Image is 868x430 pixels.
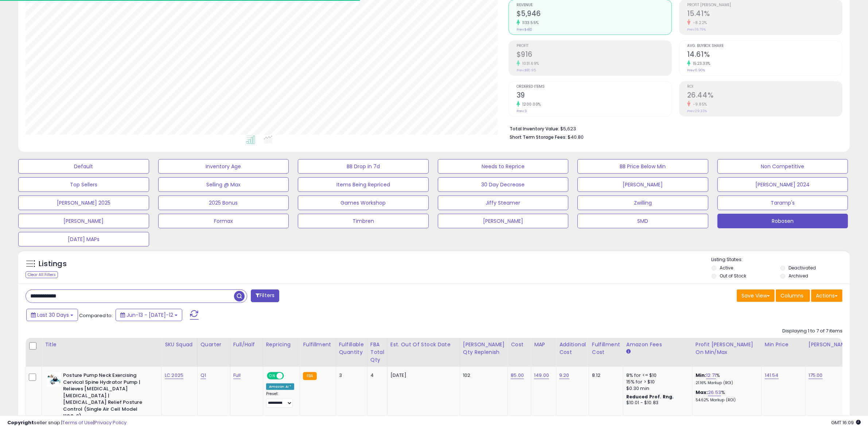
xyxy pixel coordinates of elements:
[592,341,620,356] div: Fulfillment Cost
[18,232,149,246] button: [DATE] MAPs
[233,341,260,348] div: Full/Half
[298,196,429,210] button: Games Workshop
[577,177,708,192] button: [PERSON_NAME]
[592,372,618,379] div: 8.12
[687,3,842,7] span: Profit [PERSON_NAME]
[266,383,295,390] div: Amazon AI *
[831,419,861,426] span: 2025-08-12 16:09 GMT
[696,341,759,356] div: Profit [PERSON_NAME] on Min/Max
[717,196,848,210] button: Taramp's
[687,9,842,19] h2: 15.41%
[568,134,584,141] span: $40.80
[370,372,382,379] div: 4
[116,309,182,321] button: Jun-13 - [DATE]-12
[18,159,149,174] button: Default
[390,341,457,348] div: Est. Out Of Stock Date
[63,372,152,421] b: Posture Pump Neck Exercising Cervical Spine Hydrator Pump | Relieves [MEDICAL_DATA] [MEDICAL_DATA...
[165,341,194,348] div: SKU Squad
[534,372,549,379] a: 149.00
[370,341,384,364] div: FBA Total Qty
[789,273,808,279] label: Archived
[303,341,332,348] div: Fulfillment
[47,372,61,387] img: 41yfLUoYstL._SL40_.jpg
[251,289,279,302] button: Filters
[520,20,539,25] small: 1133.55%
[511,341,528,348] div: Cost
[283,373,294,379] span: OFF
[696,372,707,379] b: Min:
[517,91,672,101] h2: 39
[782,328,842,335] div: Displaying 1 to 7 of 7 items
[690,102,707,107] small: -9.85%
[339,372,362,379] div: 3
[708,389,721,396] a: 26.53
[438,214,569,228] button: [PERSON_NAME]
[230,338,263,367] th: CSV column name: cust_attr_9_Full/Half
[781,292,803,299] span: Columns
[712,256,850,263] p: Listing States:
[517,85,672,89] span: Ordered Items
[687,85,842,89] span: ROI
[534,341,553,348] div: MAP
[696,398,756,403] p: 54.62% Markup (ROI)
[696,372,756,386] div: %
[517,27,532,32] small: Prev: $482
[438,159,569,174] button: Needs to Reprice
[520,61,539,66] small: 1031.69%
[266,341,297,348] div: Repricing
[37,311,69,319] span: Last 30 Days
[517,3,672,7] span: Revenue
[517,50,672,60] h2: $916
[687,109,707,113] small: Prev: 29.33%
[39,259,67,269] h5: Listings
[720,265,733,271] label: Active
[577,214,708,228] button: SMD
[438,196,569,210] button: Jiffy Steamer
[7,419,126,426] div: seller snap | |
[18,177,149,192] button: Top Sellers
[517,68,536,72] small: Prev: $80.95
[559,372,569,379] a: 9.20
[510,126,559,132] b: Total Inventory Value:
[463,372,502,379] div: 102
[626,379,687,385] div: 15% for > $10
[510,124,837,133] li: $5,623
[696,389,756,403] div: %
[298,159,429,174] button: BB Drop in 7d
[559,341,586,356] div: Additional Cost
[626,341,689,348] div: Amazon Fees
[717,177,848,192] button: [PERSON_NAME] 2024
[390,372,454,379] p: [DATE]
[158,159,289,174] button: Inventory Age
[158,214,289,228] button: Formax
[626,385,687,392] div: $0.30 min
[720,273,746,279] label: Out of Stock
[577,196,708,210] button: Zwilling
[717,214,848,228] button: Robosen
[577,159,708,174] button: BB Price Below Min
[303,372,316,380] small: FBA
[737,289,775,302] button: Save View
[626,372,687,379] div: 8% for <= $10
[706,372,716,379] a: 12.71
[687,27,706,32] small: Prev: 16.79%
[696,380,756,386] p: 21.16% Markup (ROI)
[696,389,708,396] b: Max:
[18,214,149,228] button: [PERSON_NAME]
[26,271,58,278] div: Clear All Filters
[626,348,631,355] small: Amazon Fees.
[298,177,429,192] button: Items Being Repriced
[79,312,113,319] span: Compared to:
[460,338,508,367] th: Please note that this number is a calculation based on your required days of coverage and your ve...
[26,309,78,321] button: Last 30 Days
[776,289,810,302] button: Columns
[339,341,364,356] div: Fulfillable Quantity
[765,372,779,379] a: 141.54
[520,102,541,107] small: 1200.00%
[690,20,707,25] small: -8.22%
[463,341,505,356] div: [PERSON_NAME] Qty Replenish
[717,159,848,174] button: Non Competitive
[511,372,524,379] a: 85.00
[7,419,34,426] strong: Copyright
[298,214,429,228] button: Timbren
